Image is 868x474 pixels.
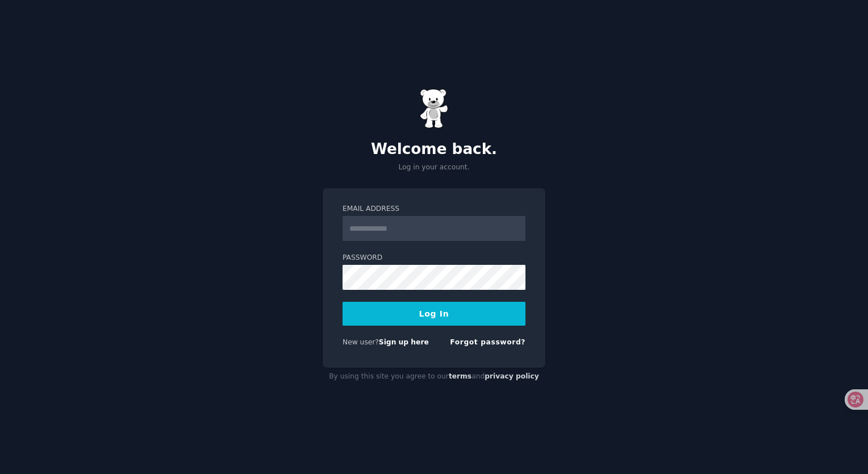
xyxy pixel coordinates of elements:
[449,372,471,380] a: terms
[485,372,539,380] a: privacy policy
[343,338,379,346] span: New user?
[420,89,448,128] img: Gummy Bear
[343,302,525,326] button: Log In
[450,338,525,346] a: Forgot password?
[323,140,545,159] h2: Welcome back.
[343,204,525,214] label: Email Address
[323,163,545,173] p: Log in your account.
[323,368,545,386] div: By using this site you agree to our and
[379,338,429,346] a: Sign up here
[343,253,525,263] label: Password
